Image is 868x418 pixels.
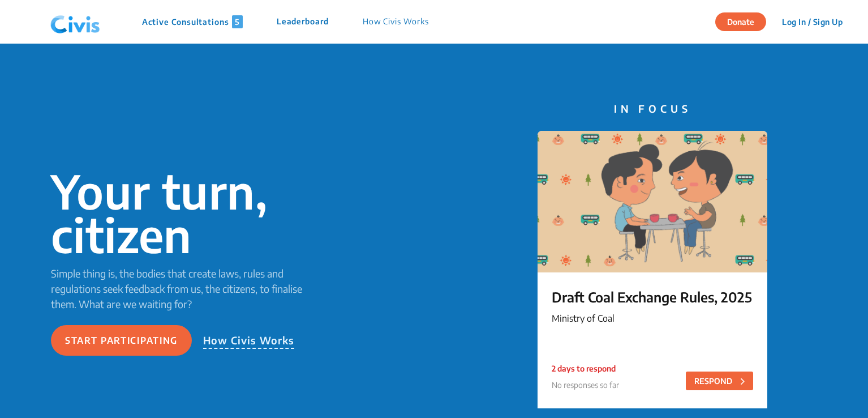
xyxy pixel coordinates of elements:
img: navlogo.png [46,5,105,39]
a: Draft Coal Exchange Rules, 2025Ministry of Coal2 days to respond No responses so farRESPOND [538,131,767,414]
p: How Civis Works [363,15,429,28]
p: Ministry of Coal [552,312,753,325]
span: No responses so far [552,380,619,390]
p: Simple thing is, the bodies that create laws, rules and regulations seek feedback from us, the ci... [51,266,319,312]
p: IN FOCUS [538,101,767,116]
p: Active Consultations [142,15,243,28]
button: RESPOND [686,372,753,390]
p: How Civis Works [203,332,295,349]
p: 2 days to respond [552,362,619,374]
a: Donate [715,15,775,27]
p: Leaderboard [277,15,329,28]
p: Your turn, citizen [51,169,319,257]
span: 5 [232,15,243,28]
p: Draft Coal Exchange Rules, 2025 [552,287,753,307]
button: Donate [715,12,766,31]
button: Log In / Sign Up [775,13,850,31]
button: Start participating [51,325,192,356]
